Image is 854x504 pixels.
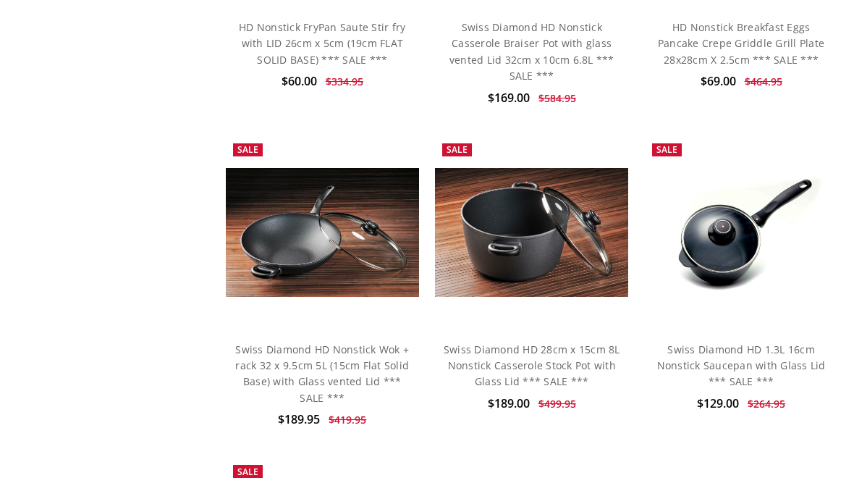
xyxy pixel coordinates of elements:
[538,91,576,105] span: $584.95
[239,20,405,67] a: HD Nonstick FryPan Saute Stir fry with LID 26cm x 5cm (19cm FLAT SOLID BASE) *** SALE ***
[538,397,576,411] span: $499.95
[435,168,628,297] img: Swiss Diamond HD 28cm x 15cm 8L Nonstick Casserole Stock Pot with Glass Lid *** SALE ***
[329,413,366,427] span: $419.95
[657,343,826,389] a: Swiss Diamond HD 1.3L 16cm Nonstick Saucepan with Glass Lid *** SALE ***
[658,20,824,67] a: HD Nonstick Breakfast Eggs Pancake Crepe Griddle Grill Plate 28x28cm X 2.5cm *** SALE ***
[237,143,258,156] span: Sale
[645,164,838,300] img: Swiss Diamond HD 1.3L 16cm Nonstick Saucepan with Glass Lid *** SALE ***
[447,143,468,156] span: Sale
[645,136,838,329] a: Swiss Diamond HD 1.3L 16cm Nonstick Saucepan with Glass Lid *** SALE ***
[444,343,620,389] a: Swiss Diamond HD 28cm x 15cm 8L Nonstick Casserole Stock Pot with Glass Lid *** SALE ***
[656,143,677,156] span: Sale
[326,75,363,88] span: $334.95
[748,397,785,411] span: $264.95
[282,73,317,89] span: $60.00
[697,395,739,411] span: $129.00
[237,466,258,478] span: Sale
[488,395,530,411] span: $189.00
[435,136,628,329] a: Swiss Diamond HD 28cm x 15cm 8L Nonstick Casserole Stock Pot with Glass Lid *** SALE ***
[488,90,530,106] span: $169.00
[235,343,409,405] a: Swiss Diamond HD Nonstick Wok + rack 32 x 9.5cm 5L (15cm Flat Solid Base) with Glass vented Lid *...
[701,73,736,89] span: $69.00
[278,411,320,427] span: $189.95
[449,20,614,83] a: Swiss Diamond HD Nonstick Casserole Braiser Pot with glass vented Lid 32cm x 10cm 6.8L *** SALE ***
[745,75,782,88] span: $464.95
